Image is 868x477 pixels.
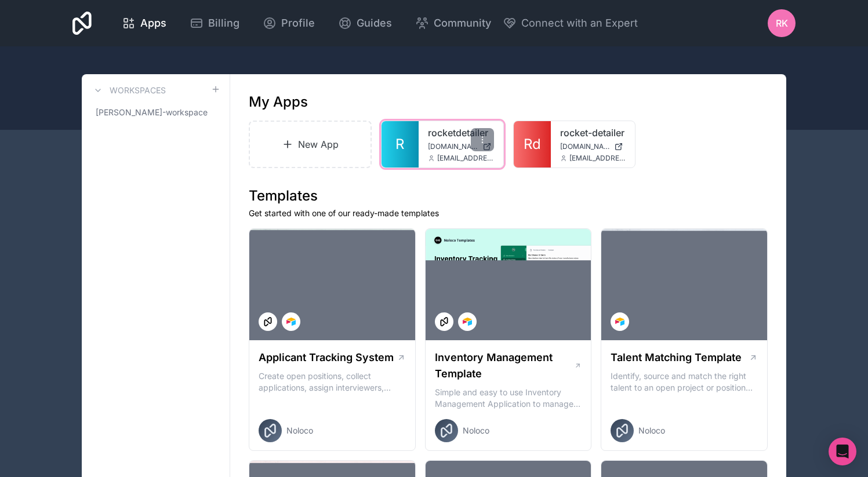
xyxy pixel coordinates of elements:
a: R [382,121,419,168]
a: rocket-detailer [560,126,626,140]
span: Apps [140,15,166,31]
a: Guides [329,10,401,36]
a: [DOMAIN_NAME] [560,142,626,151]
span: Community [434,15,491,31]
span: Noloco [638,425,665,436]
span: Connect with an Expert [521,15,638,31]
img: Airtable Logo [615,317,624,326]
a: rocketdetailer [428,126,494,140]
span: R [395,135,404,154]
a: Workspaces [91,83,166,97]
a: [PERSON_NAME]-workspace [91,102,220,123]
span: [DOMAIN_NAME] [560,142,610,151]
p: Get started with one of our ready-made templates [249,207,768,219]
p: Simple and easy to use Inventory Management Application to manage your stock, orders and Manufact... [435,387,582,410]
h1: My Apps [249,93,308,111]
a: Billing [180,10,249,36]
a: New App [249,121,372,168]
div: Open Intercom Messenger [829,438,856,465]
span: Guides [357,15,392,31]
a: Apps [112,10,176,36]
img: Airtable Logo [286,317,296,326]
span: [DOMAIN_NAME] [428,142,478,151]
a: Rd [514,121,551,168]
a: Profile [253,10,324,36]
a: [DOMAIN_NAME] [428,142,494,151]
span: [EMAIL_ADDRESS][DOMAIN_NAME] [437,154,494,163]
span: Rd [524,135,541,154]
h1: Templates [249,187,768,205]
h1: Inventory Management Template [435,349,574,382]
img: Airtable Logo [463,317,472,326]
span: RK [776,16,788,30]
h3: Workspaces [110,85,166,96]
span: Profile [281,15,315,31]
h1: Applicant Tracking System [259,349,394,366]
h1: Talent Matching Template [611,349,742,366]
span: Noloco [463,425,489,436]
span: [EMAIL_ADDRESS][DOMAIN_NAME] [569,154,626,163]
span: [PERSON_NAME]-workspace [96,107,208,118]
span: Billing [208,15,239,31]
button: Connect with an Expert [503,15,638,31]
p: Identify, source and match the right talent to an open project or position with our Talent Matchi... [611,370,758,394]
span: Noloco [286,425,313,436]
p: Create open positions, collect applications, assign interviewers, centralise candidate feedback a... [259,370,406,394]
a: Community [406,10,500,36]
